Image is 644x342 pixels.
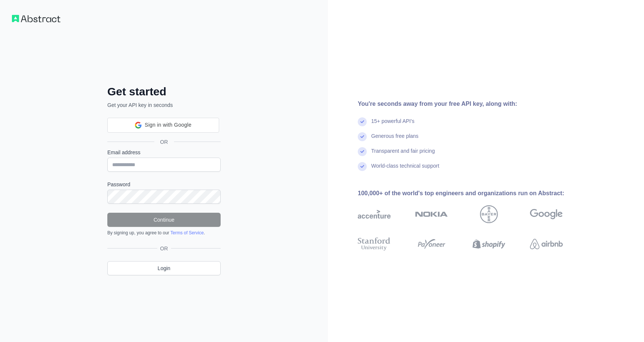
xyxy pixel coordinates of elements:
div: Transparent and fair pricing [371,147,435,162]
div: Sign in with Google [107,118,219,133]
a: Login [107,261,221,275]
a: Terms of Service [170,230,203,235]
button: Continue [107,213,221,227]
div: You're seconds away from your free API key, along with: [358,99,587,108]
img: check mark [358,132,367,141]
span: Sign in with Google [145,121,191,129]
img: check mark [358,162,367,171]
img: shopify [473,236,505,252]
div: 100,000+ of the world's top engineers and organizations run on Abstract: [358,189,587,198]
div: By signing up, you agree to our . [107,230,221,236]
label: Password [107,181,221,188]
span: OR [157,245,171,252]
label: Email address [107,149,221,156]
img: check mark [358,117,367,126]
span: OR [154,138,174,146]
img: check mark [358,147,367,156]
div: Generous free plans [371,132,419,147]
img: bayer [480,205,498,223]
div: 15+ powerful API's [371,117,414,132]
img: stanford university [358,236,391,252]
img: Workflow [12,15,60,22]
img: google [530,205,563,223]
img: nokia [415,205,448,223]
div: World-class technical support [371,162,439,177]
img: payoneer [415,236,448,252]
p: Get your API key in seconds [107,101,221,109]
h2: Get started [107,85,221,98]
img: airbnb [530,236,563,252]
img: accenture [358,205,391,223]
